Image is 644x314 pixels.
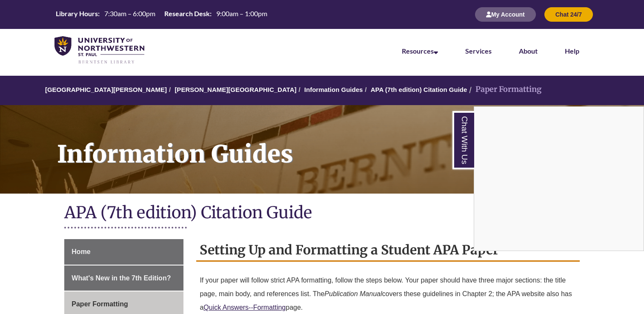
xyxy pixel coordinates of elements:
a: Resources [402,47,438,55]
a: Services [465,47,492,55]
div: Chat With Us [474,106,644,251]
a: About [519,47,538,55]
a: Help [565,47,579,55]
img: UNWSP Library Logo [54,36,144,65]
iframe: Chat Widget [474,107,644,251]
a: Chat With Us [452,111,474,169]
